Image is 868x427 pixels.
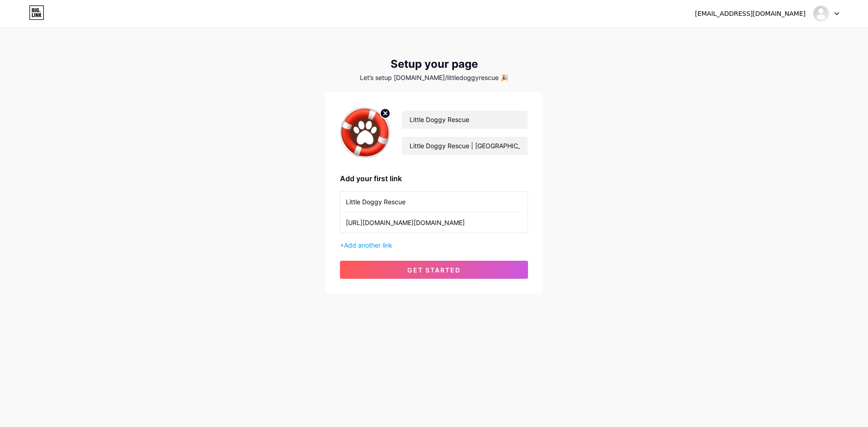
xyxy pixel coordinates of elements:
[344,241,392,249] span: Add another link
[402,137,528,155] input: bio
[325,58,542,70] div: Setup your page
[812,5,830,22] img: littledoggyrescue
[340,240,528,250] div: +
[340,261,528,279] button: get started
[695,9,806,19] div: [EMAIL_ADDRESS][DOMAIN_NAME]
[346,192,522,212] input: Link name (My Instagram)
[346,212,522,233] input: URL (https://instagram.com/yourname)
[402,111,528,129] input: Your name
[407,266,461,274] span: get started
[325,74,542,81] div: Let’s setup [DOMAIN_NAME]/littledoggyrescue 🎉
[340,173,528,184] div: Add your first link
[340,107,391,159] img: profile pic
